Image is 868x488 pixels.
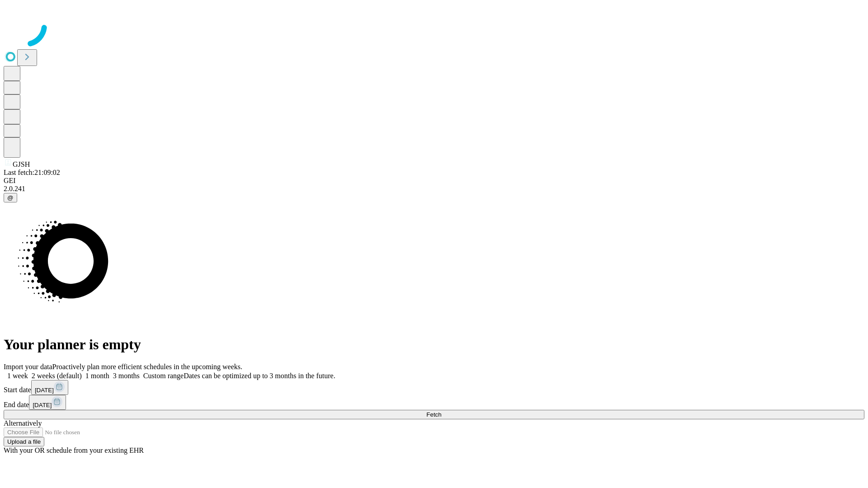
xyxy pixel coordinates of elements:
[426,411,441,418] span: Fetch
[113,372,140,380] span: 3 months
[143,372,184,380] span: Custom range
[13,160,30,168] span: GJSH
[31,380,68,395] button: [DATE]
[4,446,144,454] span: With your OR schedule from your existing EHR
[4,185,864,193] div: 2.0.241
[33,402,52,408] span: [DATE]
[4,380,864,395] div: Start date
[4,363,52,371] span: Import your data
[4,336,864,353] h1: Your planner is empty
[32,372,82,380] span: 2 weeks (default)
[4,193,17,202] button: @
[4,410,864,419] button: Fetch
[4,395,864,410] div: End date
[35,387,54,394] span: [DATE]
[52,363,242,371] span: Proactively plan more efficient schedules in the upcoming weeks.
[29,395,66,410] button: [DATE]
[7,372,28,380] span: 1 week
[4,169,60,176] span: Last fetch: 21:09:02
[4,437,44,446] button: Upload a file
[184,372,335,380] span: Dates can be optimized up to 3 months in the future.
[85,372,109,380] span: 1 month
[4,177,864,185] div: GEI
[7,194,14,201] span: @
[4,419,42,427] span: Alternatively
